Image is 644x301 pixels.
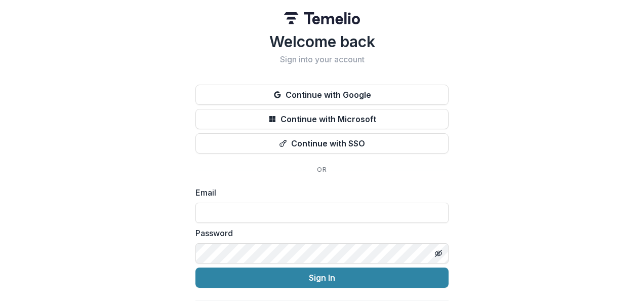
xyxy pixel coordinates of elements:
button: Toggle password visibility [430,245,447,261]
label: Password [195,227,442,239]
img: Temelio [284,12,360,24]
label: Email [195,186,442,199]
button: Sign In [195,268,449,288]
button: Continue with Google [195,85,449,105]
button: Continue with Microsoft [195,109,449,129]
button: Continue with SSO [195,133,449,154]
h2: Sign into your account [195,55,449,64]
h1: Welcome back [195,32,449,51]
